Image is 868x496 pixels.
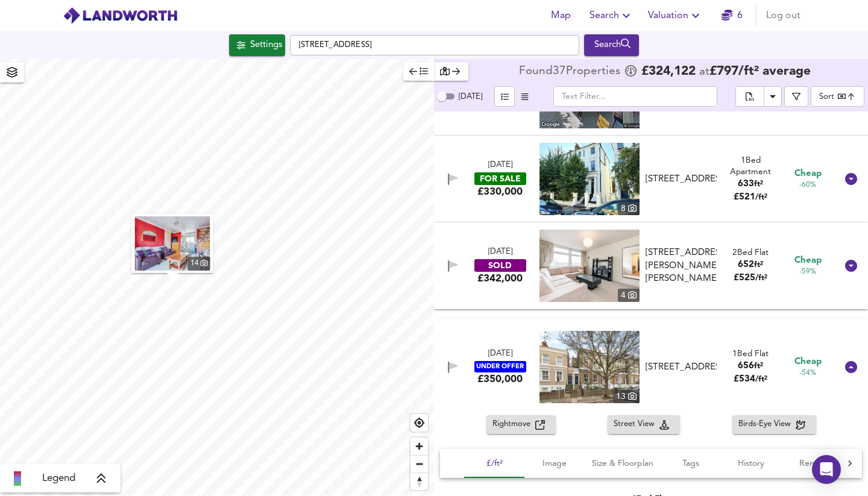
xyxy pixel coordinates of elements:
span: -54% [799,368,816,378]
span: Street View [614,418,659,432]
button: Birds-Eye View [732,415,816,434]
div: Sort [811,86,864,107]
span: / ft² [755,193,767,201]
div: UNDER OFFER [474,361,526,372]
span: Tags [668,456,714,471]
button: Search [585,4,638,28]
span: £ 521 [734,193,767,202]
span: [DATE] [459,93,482,101]
span: ft² [754,180,763,188]
span: Birds-Eye View [738,418,796,432]
img: property thumbnail [539,143,640,215]
div: 1 Bed Flat [732,348,769,360]
span: Image [532,456,577,471]
a: property thumbnail 4 [539,230,640,302]
div: Found 37 Propert ies [519,66,623,78]
span: Cheap [794,356,822,368]
div: Open Intercom Messenger [812,455,841,484]
input: Text Filter... [553,86,717,107]
button: property thumbnail 14 [132,214,213,273]
div: split button [735,86,782,107]
span: Search [590,7,634,24]
button: Log out [761,4,805,28]
div: 13 [613,390,640,403]
div: £330,000 [477,185,523,198]
div: 1 Bed Apartment [722,155,779,178]
div: Search [587,37,636,53]
span: Cheap [794,254,822,267]
svg: Show Details [844,259,858,273]
span: £ 797 / ft² average [709,65,811,78]
div: [DATE]FOR SALE£330,000 property thumbnail 8 [STREET_ADDRESS]1Bed Apartment633ft²£521/ft² Cheap-60% [434,136,868,222]
div: 14 [188,257,210,271]
span: Log out [766,7,800,24]
button: Download Results [764,86,782,107]
div: [DATE]SOLD£342,000 property thumbnail 4 [STREET_ADDRESS][PERSON_NAME][PERSON_NAME]2Bed Flat652ft²... [434,222,868,309]
div: 4 [618,289,640,302]
button: Reset bearing to north [410,472,428,490]
div: £350,000 [477,372,523,386]
div: [DATE] [488,246,512,258]
span: Valuation [648,7,703,24]
span: £ 525 [734,274,767,283]
div: [DATE] [488,160,512,171]
span: 652 [738,260,754,269]
button: Rightmove [486,415,556,434]
span: ft² [754,362,763,370]
span: Rightmove [492,418,535,432]
div: SOLD [474,259,526,272]
span: at [699,66,709,78]
a: property thumbnail 14 [135,216,210,271]
div: [STREET_ADDRESS] [646,361,717,374]
div: [STREET_ADDRESS] [646,173,717,186]
button: Zoom out [410,455,428,472]
button: 6 [712,4,751,28]
button: Map [541,4,580,28]
span: 633 [738,180,754,189]
span: Legend [42,471,75,486]
span: £ 534 [734,375,767,384]
span: Rental [788,456,834,471]
button: Street View [608,415,680,434]
span: £ 324,122 [641,66,696,78]
div: Settings [250,37,282,53]
div: Sort [819,91,834,102]
img: logo [63,7,178,25]
a: property thumbnail 8 [539,143,640,215]
div: Click to configure Search Settings [229,34,285,56]
div: Run Your Search [584,34,639,56]
div: £342,000 [477,272,523,285]
button: Search [584,34,639,56]
button: Settings [229,34,285,56]
div: 8 [618,202,640,215]
span: -60% [799,180,816,190]
span: Size & Floorplan [592,456,653,471]
img: property thumbnail [135,216,210,271]
span: £/ft² [471,456,517,471]
img: property thumbnail [539,230,640,302]
a: property thumbnail 13 [539,331,640,403]
svg: Show Details [844,172,858,186]
div: 2 Bed Flat [732,247,769,259]
button: Valuation [643,4,708,28]
div: Netherwood Road, London, W14 0BP [641,173,722,186]
span: / ft² [755,274,767,282]
span: / ft² [755,375,767,383]
span: ft² [754,261,763,269]
span: Zoom out [410,456,428,472]
button: Zoom in [410,438,428,455]
span: Map [546,7,575,24]
img: property thumbnail [539,331,640,403]
button: Find my location [410,414,428,432]
div: [STREET_ADDRESS][PERSON_NAME][PERSON_NAME] [646,246,717,285]
div: FOR SALE [474,172,526,185]
span: -59% [799,267,816,277]
a: 6 [722,7,743,24]
span: 656 [738,362,754,371]
input: Enter a location... [290,35,579,55]
svg: Show Details [844,360,858,374]
div: Flat 4, Bush Court, Shepherds Bush Green, W12 8PJ [641,246,722,285]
